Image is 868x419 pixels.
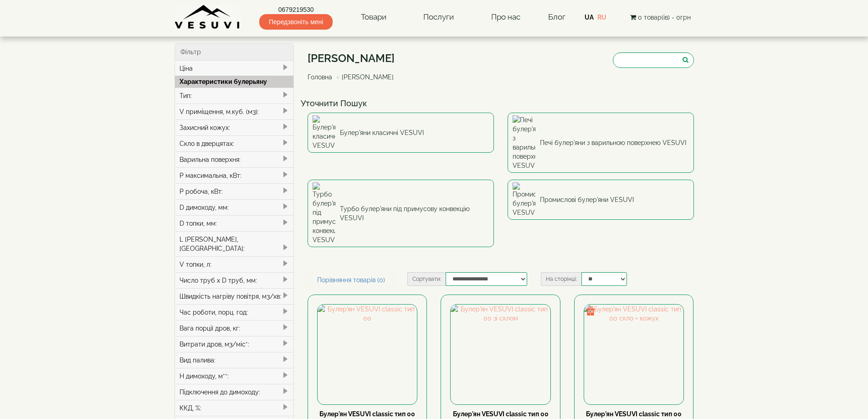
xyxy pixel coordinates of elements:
[175,151,294,167] div: Варильна поверхня:
[259,5,333,14] a: 0679219530
[175,135,294,151] div: Скло в дверцятах:
[175,215,294,231] div: D топки, мм:
[508,180,694,220] a: Промислові булер'яни VESUVI Промислові булер'яни VESUVI
[175,119,294,135] div: Захисний кожух:
[584,305,683,404] img: Булер'ян VESUVI classic тип 00 скло + кожух
[175,384,294,400] div: Підключення до димоходу:
[175,199,294,215] div: D димоходу, мм:
[175,61,294,76] div: Ціна
[414,7,463,28] a: Послуги
[319,410,415,418] a: Булер'ян VESUVI classic тип 00
[597,14,606,21] a: RU
[513,115,535,170] img: Печі булер'яни з варильною поверхнею VESUVI
[508,113,694,173] a: Печі булер'яни з варильною поверхнею VESUVI Печі булер'яни з варильною поверхнею VESUVI
[541,272,581,286] label: На сторінці:
[175,88,294,103] div: Тип:
[627,12,693,22] button: 0 товар(ів) - 0грн
[313,115,335,150] img: Булер'яни класичні VESUVI
[407,272,446,286] label: Сортувати:
[482,7,529,28] a: Про нас
[334,72,394,82] li: [PERSON_NAME]
[585,14,594,21] a: UA
[301,99,701,108] h4: Уточнити Пошук
[175,288,294,304] div: Швидкість нагріву повітря, м3/хв:
[513,182,535,217] img: Промислові булер'яни VESUVI
[308,52,401,64] h1: [PERSON_NAME]
[175,320,294,336] div: Вага порції дров, кг:
[175,352,294,368] div: Вид палива:
[175,256,294,272] div: V топки, л:
[175,368,294,384] div: H димоходу, м**:
[548,12,565,21] a: Блог
[175,44,294,61] div: Фільтр
[175,76,294,88] div: Характеристики булерьяну
[175,400,294,416] div: ККД, %:
[175,103,294,119] div: V приміщення, м.куб. (м3):
[259,14,333,30] span: Передзвоніть мені
[175,231,294,256] div: L [PERSON_NAME], [GEOGRAPHIC_DATA]:
[308,272,395,288] a: Порівняння товарів (0)
[308,113,494,153] a: Булер'яни класичні VESUVI Булер'яни класичні VESUVI
[175,167,294,183] div: P максимальна, кВт:
[586,306,595,316] img: gift
[308,180,494,247] a: Турбо булер'яни під примусову конвекцію VESUVI Турбо булер'яни під примусову конвекцію VESUVI
[308,73,332,81] a: Головна
[175,336,294,352] div: Витрати дров, м3/міс*:
[318,305,417,404] img: Булер'ян VESUVI classic тип 00
[175,183,294,199] div: P робоча, кВт:
[451,305,550,404] img: Булер'ян VESUVI classic тип 00 зі склом
[175,304,294,320] div: Час роботи, порц. год:
[638,14,691,21] span: 0 товар(ів) - 0грн
[175,5,241,30] img: Завод VESUVI
[175,272,294,288] div: Число труб x D труб, мм:
[313,182,335,244] img: Турбо булер'яни під примусову конвекцію VESUVI
[352,7,395,28] a: Товари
